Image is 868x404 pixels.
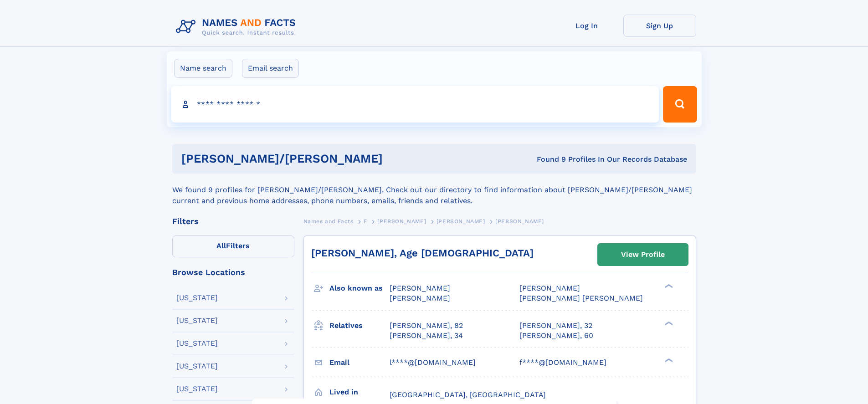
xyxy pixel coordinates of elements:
[176,317,218,324] div: [US_STATE]
[437,215,485,227] a: [PERSON_NAME]
[172,217,294,225] div: Filters
[329,355,390,370] h3: Email
[364,215,367,227] a: F
[519,284,580,292] span: [PERSON_NAME]
[377,215,426,227] a: [PERSON_NAME]
[621,244,665,265] div: View Profile
[460,154,687,164] div: Found 9 Profiles In Our Records Database
[390,331,463,341] a: [PERSON_NAME], 34
[437,218,485,225] span: [PERSON_NAME]
[377,218,426,225] span: [PERSON_NAME]
[663,86,697,123] button: Search Button
[329,318,390,333] h3: Relatives
[172,15,303,39] img: Logo Names and Facts
[176,363,218,370] div: [US_STATE]
[303,215,354,227] a: Names and Facts
[242,59,299,78] label: Email search
[174,59,232,78] label: Name search
[495,218,544,225] span: [PERSON_NAME]
[663,283,673,289] div: ❯
[390,390,546,399] span: [GEOGRAPHIC_DATA], [GEOGRAPHIC_DATA]
[176,340,218,347] div: [US_STATE]
[390,321,463,331] a: [PERSON_NAME], 82
[216,241,226,250] span: All
[550,15,623,37] a: Log In
[663,320,673,326] div: ❯
[171,86,659,123] input: search input
[663,357,673,363] div: ❯
[623,15,696,37] a: Sign Up
[519,331,593,341] a: [PERSON_NAME], 60
[172,235,294,257] label: Filters
[390,284,450,292] span: [PERSON_NAME]
[311,247,534,259] a: [PERSON_NAME], Age [DEMOGRAPHIC_DATA]
[364,218,367,225] span: F
[172,268,294,276] div: Browse Locations
[176,385,218,393] div: [US_STATE]
[519,321,592,331] a: [PERSON_NAME], 32
[329,281,390,296] h3: Also known as
[172,174,696,206] div: We found 9 profiles for [PERSON_NAME]/[PERSON_NAME]. Check out our directory to find information ...
[329,384,390,400] h3: Lived in
[519,294,643,302] span: [PERSON_NAME] [PERSON_NAME]
[181,153,460,164] h1: [PERSON_NAME]/[PERSON_NAME]
[176,294,218,302] div: [US_STATE]
[598,244,688,266] a: View Profile
[390,294,450,302] span: [PERSON_NAME]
